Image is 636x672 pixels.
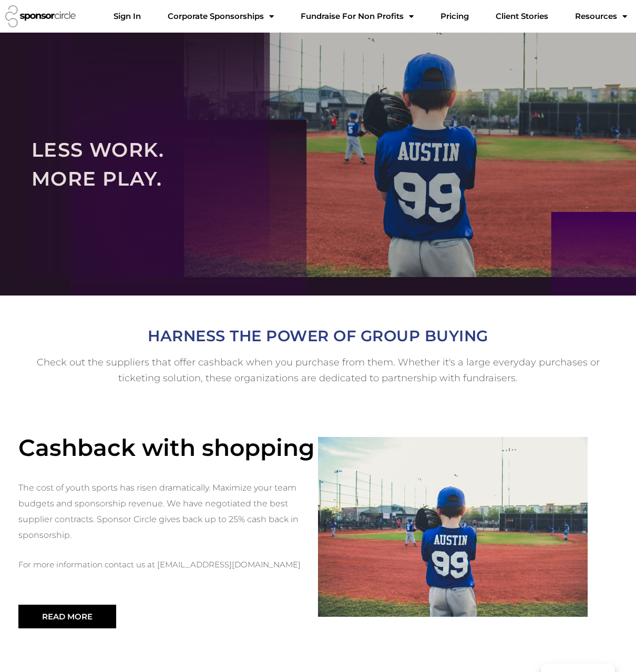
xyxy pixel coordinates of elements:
[18,434,318,462] h4: Cashback with shopping
[159,6,282,27] a: Corporate SponsorshipsMenu Toggle
[567,6,635,27] a: Resources
[42,613,93,620] span: Read More
[105,6,149,27] a: Sign In
[24,323,612,349] h2: HARNESS THE POWER OF GROUP BUYING
[432,6,477,27] a: Pricing
[18,605,116,628] a: Read More
[24,354,612,386] h5: Check out the suppliers that offer cashback when you purchase from them. Whether it's a large eve...
[18,557,310,573] p: For more information contact us at [EMAIL_ADDRESS][DOMAIN_NAME]
[18,483,299,540] span: The cost of youth sports has risen dramatically. Maximize your team budgets and sponsorship reven...
[292,6,422,27] a: Fundraise For Non ProfitsMenu Toggle
[487,6,557,27] a: Client Stories
[32,135,604,194] h2: LESS WORK. MORE PLAY.
[5,5,76,27] img: Sponsor Circle logo
[105,6,635,27] nav: Menu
